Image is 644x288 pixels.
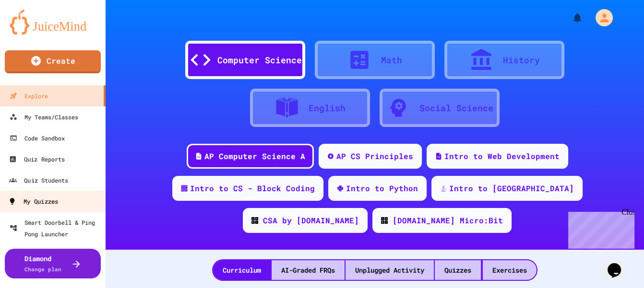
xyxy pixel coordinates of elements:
[263,215,359,226] div: CSA by [DOMAIN_NAME]
[24,253,61,274] div: Diamond
[272,260,345,280] div: AI-Graded FRQs
[10,111,78,123] div: My Teams/Classes
[381,54,402,67] div: Math
[503,54,540,67] div: History
[346,260,434,280] div: Unplugged Activity
[483,260,537,280] div: Exercises
[449,183,574,194] div: Intro to [GEOGRAPHIC_DATA]
[204,150,305,162] div: AP Computer Science A
[251,217,258,224] img: CODE_logo_RGB.png
[10,10,96,35] img: logo-orange.svg
[9,174,68,186] div: Quiz Students
[4,4,66,61] div: Chat with us now!Close
[419,102,493,115] div: Social Science
[190,183,315,194] div: Intro to CS - Block Coding
[585,7,615,29] div: My Account
[10,217,102,240] div: Smart Doorbell & Ping Pong Launcher
[10,90,48,102] div: Explore
[564,208,634,249] iframe: chat widget
[213,260,271,280] div: Curriculum
[336,150,413,162] div: AP CS Principles
[604,250,634,278] iframe: chat widget
[435,260,481,280] div: Quizzes
[381,217,388,224] img: CODE_logo_RGB.png
[10,132,65,144] div: Code Sandbox
[554,10,585,26] div: My Notifications
[346,183,418,194] div: Intro to Python
[5,50,101,73] a: Create
[217,54,302,67] div: Computer Science
[8,196,58,207] div: My Quizzes
[24,265,61,273] span: Change plan
[309,102,346,115] div: English
[444,150,560,162] div: Intro to Web Development
[393,215,503,226] div: [DOMAIN_NAME] Micro:Bit
[9,153,65,165] div: Quiz Reports
[5,249,101,278] button: DiamondChange plan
